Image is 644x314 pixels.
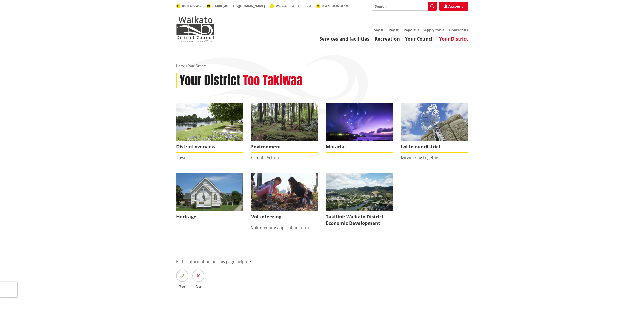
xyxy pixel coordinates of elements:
[188,63,206,68] span: Your District
[176,155,189,160] a: Towns
[251,103,318,141] img: biodiversity- Wright's Bush_16x9 crop
[401,141,468,153] span: Iwi in our district
[176,284,188,289] span: Yes
[372,2,437,11] input: Search input
[176,103,243,153] a: Ngaruawahia 0015 District overview
[251,173,318,211] img: volunteer icon
[326,103,393,153] a: Matariki
[326,173,393,211] img: ngaaruawaahia
[251,225,309,230] a: Volunteering application form
[439,2,468,11] a: Account
[176,63,185,68] a: Home
[405,36,434,42] a: Your Council
[270,4,311,8] a: WaikatoDistrictCouncil
[326,141,393,153] span: Matariki
[326,103,393,141] img: Matariki over Whiaangaroa
[176,103,243,141] img: Ngaruawahia 0015
[176,141,243,153] span: District overview
[449,28,468,32] a: Contact us
[176,64,468,68] nav: breadcrumb
[176,16,214,42] img: Waikato District Council - Te Kaunihera aa Takiwaa o Waikato
[176,173,243,223] a: Raglan Church Heritage
[243,73,303,88] h2: Too Takiwaa
[251,155,279,160] a: Climate Action
[439,36,468,42] a: Your District
[251,173,318,223] a: volunteer icon Volunteering
[251,141,318,153] span: Environment
[404,28,419,32] a: Report it
[212,4,265,8] span: [EMAIL_ADDRESS][DOMAIN_NAME]
[251,211,318,223] span: Volunteering
[374,28,383,32] a: Say it
[319,36,369,42] a: Services and facilities
[207,4,265,8] a: [EMAIL_ADDRESS][DOMAIN_NAME]
[401,103,468,141] img: Turangawaewae Ngaruawahia
[401,155,440,160] a: Iwi working together
[182,4,201,8] span: 0800 492 452
[424,28,444,32] a: Apply for it
[375,36,400,42] a: Recreation
[326,173,393,229] a: Takitini: Waikato District Economic Development
[326,211,393,229] span: Takitini: Waikato District Economic Development
[322,4,348,8] span: @WaikatoDistrict
[401,103,468,153] a: Turangawaewae Ngaruawahia Iwi in our district
[180,73,240,88] h1: Your District
[176,258,468,265] p: Is the information on this page helpful?
[192,284,204,289] span: No
[251,103,318,153] a: Environment
[276,4,311,8] span: WaikatoDistrictCouncil
[176,173,243,211] img: Raglan Church
[176,211,243,223] span: Heritage
[316,4,348,8] a: @WaikatoDistrict
[389,28,399,32] a: Pay it
[176,4,201,8] a: 0800 492 452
